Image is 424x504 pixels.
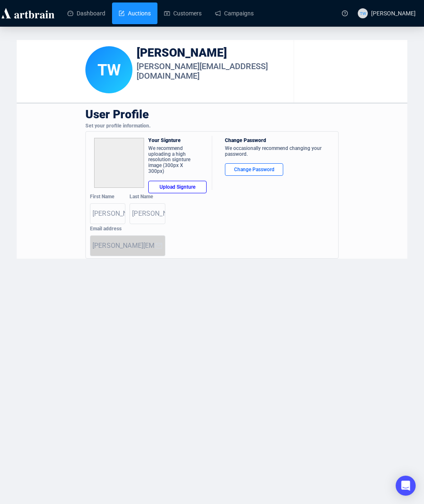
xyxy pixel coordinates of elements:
input: Last Name [132,207,165,220]
div: Your Signture [148,138,212,146]
div: Open Intercom Messenger [396,476,416,496]
img: email.svg [155,242,163,250]
div: Set your profile information. [85,123,339,131]
a: Auctions [119,2,151,24]
div: Change Password [232,165,276,174]
input: Your Email [92,239,155,252]
span: TW [360,10,366,16]
button: Upload Signture [148,181,207,193]
span: TW [97,61,121,79]
a: Dashboard [67,2,105,24]
button: Change Password [225,163,283,176]
a: Customers [164,2,202,24]
div: We recommend uploading a high resolution signture image (300px X 300px) [148,146,192,177]
input: First Name [92,207,125,220]
div: Tim Woody [85,46,132,93]
div: Upload Signture [155,183,200,191]
div: [PERSON_NAME] [137,46,294,62]
div: First Name [90,194,125,202]
div: [PERSON_NAME][EMAIL_ADDRESS][DOMAIN_NAME] [137,62,294,83]
div: Email address [90,226,165,234]
div: Last Name [130,194,164,202]
a: Campaigns [215,2,254,24]
span: [PERSON_NAME] [371,10,416,17]
span: question-circle [342,10,348,16]
div: We occasionally recommend changing your password. [225,146,338,160]
div: User Profile [85,104,339,123]
div: Change Password [225,138,338,146]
